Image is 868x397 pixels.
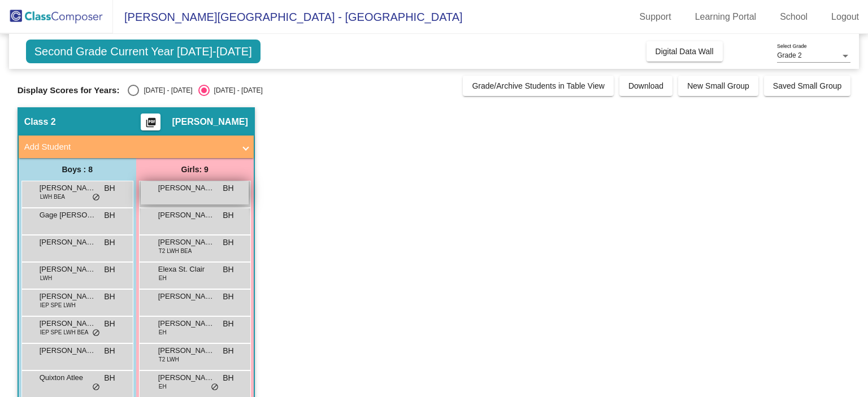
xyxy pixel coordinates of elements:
[104,372,115,384] span: BH
[18,85,120,95] span: Display Scores for Years:
[159,328,167,337] span: EH
[656,47,714,56] span: Digital Data Wall
[40,328,89,337] span: IEP SPE LWH BEA
[40,372,96,383] span: Quixton Atlee
[104,264,115,276] span: BH
[40,264,96,275] span: [PERSON_NAME]
[136,158,254,181] div: Girls: 9
[128,85,262,96] mat-radio-group: Select an option
[141,114,160,130] button: Print Students Details
[223,318,233,330] span: BH
[92,383,100,392] span: do_not_disturb_alt
[159,247,192,255] span: T2 LWH BEA
[40,210,96,221] span: Gage [PERSON_NAME]
[210,85,263,95] div: [DATE] - [DATE]
[40,345,96,356] span: [PERSON_NAME]
[223,182,233,194] span: BH
[24,141,235,154] mat-panel-title: Add Student
[773,81,841,90] span: Saved Small Group
[159,274,167,282] span: EH
[26,40,261,63] span: Second Grade Current Year [DATE]-[DATE]
[104,318,115,330] span: BH
[40,237,96,248] span: [PERSON_NAME]
[211,383,219,392] span: do_not_disturb_alt
[144,117,158,133] mat-icon: picture_as_pdf
[463,76,614,96] button: Grade/Archive Students in Table View
[619,76,672,96] button: Download
[19,158,136,181] div: Boys : 8
[40,291,96,302] span: [PERSON_NAME]
[771,8,817,26] a: School
[646,41,723,62] button: Digital Data Wall
[158,264,215,275] span: Elexa St. Clair
[139,85,192,95] div: [DATE] - [DATE]
[687,81,749,90] span: New Small Group
[822,8,868,26] a: Logout
[158,318,215,329] span: [PERSON_NAME]
[223,372,233,384] span: BH
[223,237,233,248] span: BH
[40,318,96,329] span: [PERSON_NAME]
[223,345,233,357] span: BH
[92,329,100,338] span: do_not_disturb_alt
[158,210,215,221] span: [PERSON_NAME]
[158,291,215,302] span: [PERSON_NAME]
[24,116,56,128] span: Class 2
[40,193,65,201] span: LWH BEA
[158,182,215,194] span: [PERSON_NAME]
[40,301,76,309] span: IEP SPE LWH
[764,76,850,96] button: Saved Small Group
[223,210,233,221] span: BH
[92,193,100,202] span: do_not_disturb_alt
[113,8,463,26] span: [PERSON_NAME][GEOGRAPHIC_DATA] - [GEOGRAPHIC_DATA]
[104,291,115,303] span: BH
[678,76,758,96] button: New Small Group
[40,274,52,282] span: LWH
[777,51,801,59] span: Grade 2
[19,136,254,158] mat-expansion-panel-header: Add Student
[628,81,663,90] span: Download
[631,8,680,26] a: Support
[686,8,766,26] a: Learning Portal
[159,382,167,391] span: EH
[472,81,605,90] span: Grade/Archive Students in Table View
[172,116,248,128] span: [PERSON_NAME]
[158,372,215,383] span: [PERSON_NAME]
[223,264,233,276] span: BH
[40,182,96,194] span: [PERSON_NAME]
[104,182,115,194] span: BH
[104,210,115,221] span: BH
[159,355,179,364] span: T2 LWH
[104,237,115,248] span: BH
[223,291,233,303] span: BH
[158,345,215,356] span: [PERSON_NAME]
[158,237,215,248] span: [PERSON_NAME]
[104,345,115,357] span: BH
